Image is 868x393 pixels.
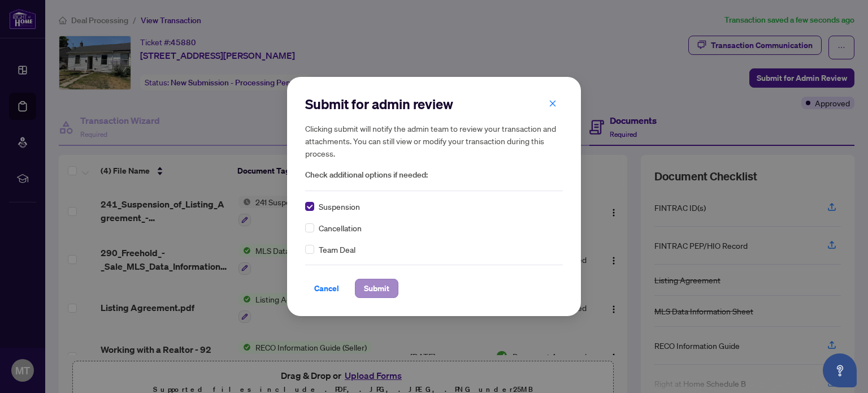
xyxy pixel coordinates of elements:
span: Cancellation [319,222,362,234]
button: Submit [355,279,398,298]
span: Team Deal [319,243,355,256]
span: Check additional options if needed: [305,169,563,182]
span: Suspension [319,200,360,213]
span: Submit [364,279,389,297]
h2: Submit for admin review [305,95,563,113]
span: Cancel [314,279,339,297]
button: Cancel [305,279,348,298]
button: Open asap [823,353,857,387]
span: close [549,100,557,107]
h5: Clicking submit will notify the admin team to review your transaction and attachments. You can st... [305,122,563,159]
